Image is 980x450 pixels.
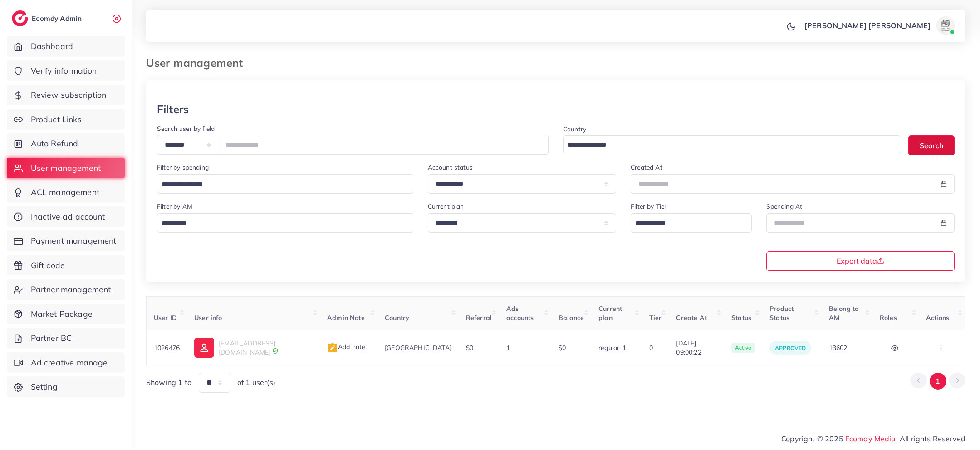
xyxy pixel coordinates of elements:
[7,304,125,325] a: Market Package
[7,376,125,397] a: Setting
[31,186,99,198] span: ACL management
[7,60,125,81] a: Verify information
[7,36,125,57] a: Dashboard
[31,211,105,223] span: Inactive ad account
[157,213,413,233] div: Search for option
[12,10,84,26] a: logoEcomdy Admin
[158,217,402,231] input: Search for option
[31,235,117,247] span: Payment management
[7,352,125,373] a: Ad creative management
[7,328,125,349] a: Partner BC
[7,85,125,105] a: Review subscription
[799,16,958,35] a: [PERSON_NAME] [PERSON_NAME]avatar
[631,213,751,233] div: Search for option
[31,138,78,150] span: Auto Refund
[31,260,65,271] span: Gift code
[7,182,125,203] a: ACL management
[563,135,901,154] div: Search for option
[930,373,946,390] button: Go to page 1
[804,20,931,31] p: [PERSON_NAME] [PERSON_NAME]
[31,89,107,101] span: Review subscription
[31,381,58,393] span: Setting
[31,308,93,320] span: Market Package
[158,178,402,192] input: Search for option
[7,255,125,276] a: Gift code
[31,114,82,125] span: Product Links
[31,40,73,52] span: Dashboard
[7,279,125,300] a: Partner management
[157,174,413,194] div: Search for option
[32,14,84,23] h2: Ecomdy Admin
[7,133,125,154] a: Auto Refund
[31,357,118,369] span: Ad creative management
[7,109,125,130] a: Product Links
[31,65,97,77] span: Verify information
[7,158,125,179] a: User management
[31,284,111,295] span: Partner management
[632,217,740,231] input: Search for option
[7,206,125,227] a: Inactive ad account
[31,162,101,174] span: User management
[564,138,889,152] input: Search for option
[31,332,72,344] span: Partner BC
[12,10,28,26] img: logo
[936,16,955,35] img: avatar
[7,230,125,251] a: Payment management
[910,373,965,390] ul: Pagination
